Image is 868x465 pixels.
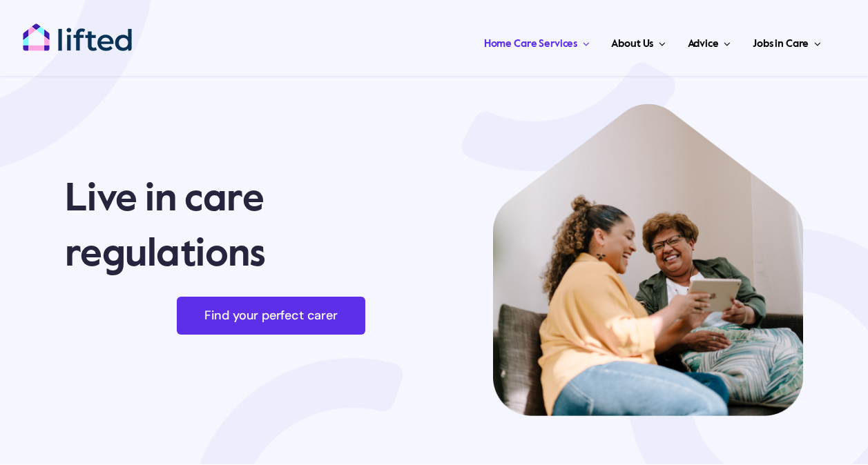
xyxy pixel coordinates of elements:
a: Jobs in Care [749,21,825,62]
span: Jobs in Care [753,33,809,55]
span: Home Care Services [484,33,577,55]
span: Find your perfect carer [204,308,338,323]
a: Find your perfect carer [177,297,365,335]
a: Advice [684,21,735,62]
span: Advice [688,33,719,55]
nav: Main Menu [162,21,825,62]
p: Live in care regulations [65,172,477,283]
a: Home Care Services [480,21,594,62]
a: lifted-logo [22,23,133,37]
img: live in care reglations hero [493,103,803,416]
span: About Us [611,33,653,55]
a: About Us [607,21,669,62]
